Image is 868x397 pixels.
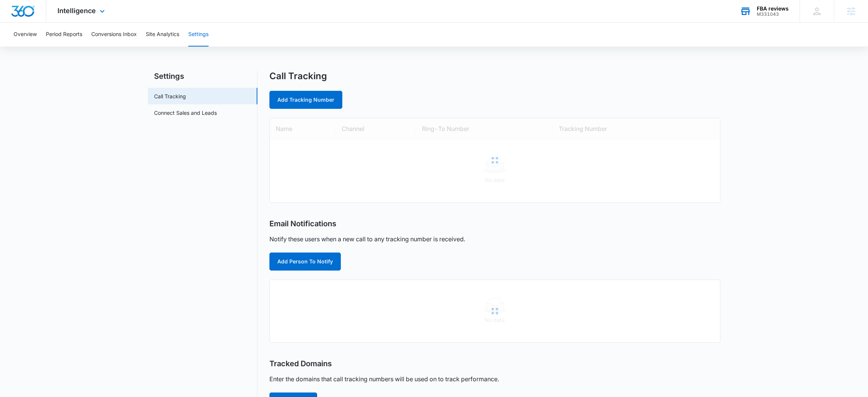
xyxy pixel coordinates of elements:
h2: Settings [148,71,257,82]
button: Conversions Inbox [91,23,137,47]
a: Call Tracking [154,92,186,100]
a: Connect Sales and Leads [154,109,217,117]
button: Period Reports [46,23,82,47]
div: account id [757,12,789,17]
h2: Email Notifications [269,219,336,229]
p: Notify these users when a new call to any tracking number is received. [269,235,465,244]
div: account name [757,6,789,12]
span: Intelligence [57,7,96,15]
a: Add Tracking Number [269,91,342,109]
button: Overview [14,23,37,47]
h1: Call Tracking [269,71,327,82]
h2: Tracked Domains [269,359,332,368]
p: Enter the domains that call tracking numbers will be used on to track performance. [269,374,499,383]
button: Add Person To Notify [269,253,341,271]
button: Site Analytics [146,23,179,47]
button: Settings [188,23,209,47]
